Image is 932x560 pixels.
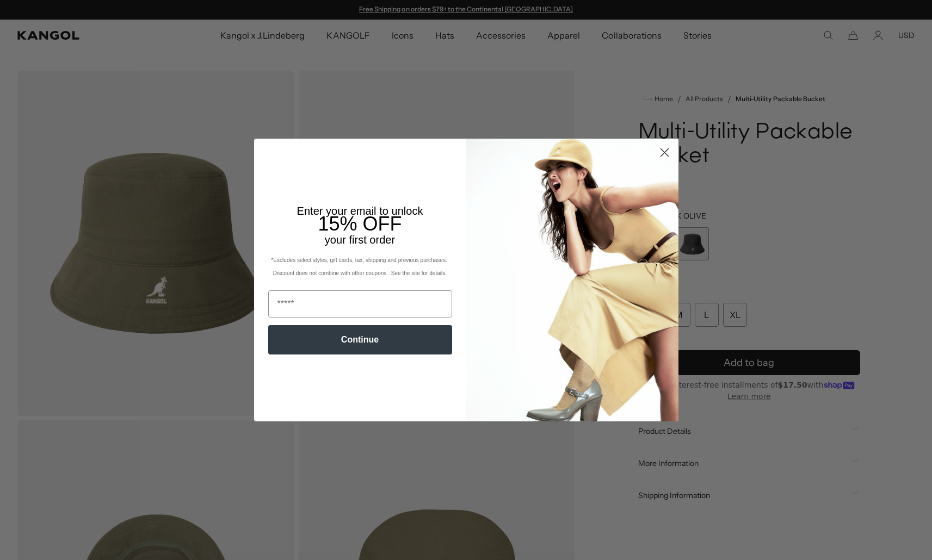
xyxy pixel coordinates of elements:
[268,325,452,354] button: Continue
[318,213,402,235] span: 15% OFF
[655,143,674,162] button: Close dialog
[271,257,448,276] span: *Excludes select styles, gift cards, tax, shipping and previous purchases. Discount does not comb...
[297,205,423,217] span: Enter your email to unlock
[268,290,452,318] input: Email
[325,234,395,246] span: your first order
[466,139,678,421] img: 93be19ad-e773-4382-80b9-c9d740c9197f.jpeg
